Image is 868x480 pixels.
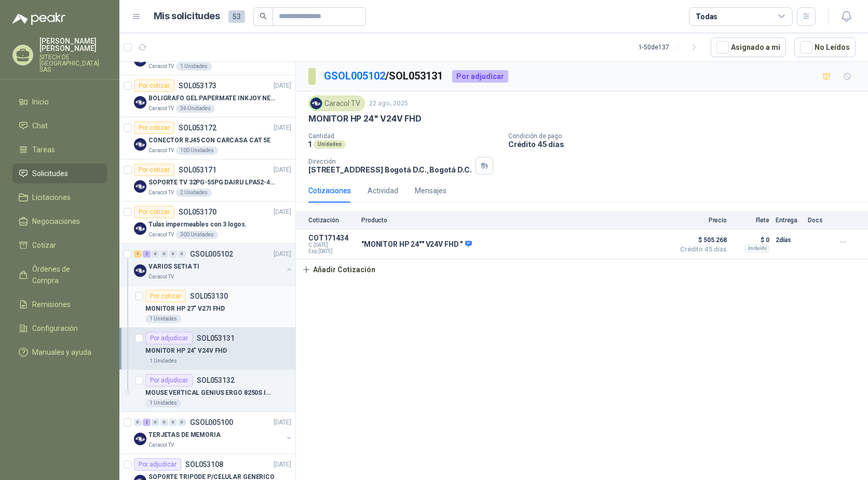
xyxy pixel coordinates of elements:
div: 0 [178,419,186,426]
a: GSOL005102 [324,70,385,82]
img: Company Logo [134,433,146,445]
button: No Leídos [794,37,856,57]
p: MONITOR HP 24" V24V FHD [145,346,227,356]
a: Solicitudes [12,164,107,183]
span: Cotizar [32,239,56,251]
span: Solicitudes [32,168,68,179]
span: Inicio [32,96,49,108]
p: [DATE] [274,460,291,470]
a: Manuales y ayuda [12,342,107,362]
p: SOL053172 [179,124,216,131]
p: Cantidad [308,132,500,140]
p: BOLIGRAFO GEL PAPERMATE INKJOY NEGRO [148,94,278,103]
img: Logo peakr [12,12,65,25]
a: Negociaciones [12,211,107,231]
p: [DATE] [274,165,291,175]
div: 1 Unidades [176,62,212,71]
button: Asignado a mi [711,37,786,57]
div: Actividad [368,185,398,196]
img: Company Logo [310,98,322,109]
p: Docs [808,217,829,224]
p: TERJETAS DE MEMORIA [148,430,221,440]
div: 36 Unidades [176,104,215,113]
div: 100 Unidades [176,146,218,155]
div: 1 Unidades [145,357,181,365]
span: Chat [32,120,48,131]
p: / SOL053131 [324,68,444,84]
div: 0 [134,419,142,426]
p: SOL053171 [179,166,216,174]
p: [STREET_ADDRESS] Bogotá D.C. , Bogotá D.C. [308,165,471,174]
span: Remisiones [32,299,71,310]
p: 1 [308,140,311,149]
a: Por cotizarSOL053130MONITOR HP 27" V27I FHD1 Unidades [119,286,295,328]
span: Configuración [32,323,78,334]
div: 0 [169,250,177,258]
p: Flete [733,217,769,224]
div: Por cotizar [145,290,186,302]
p: SOPORTE TV 32PG-55PG DAIRU LPA52-446KIT2 [148,178,278,188]
p: SOL053131 [197,335,235,342]
p: Producto [361,217,669,224]
button: Añadir Cotización [296,259,381,280]
div: Por adjudicar [145,374,193,386]
span: 53 [228,10,245,23]
a: Tareas [12,140,107,159]
p: [DATE] [274,81,291,91]
span: Exp: [DATE] [308,248,355,255]
h1: Mis solicitudes [154,9,220,24]
p: Tulas impermeables con 3 logos. [148,220,247,230]
p: SOL053173 [179,82,216,89]
p: 22 ago, 2025 [369,99,408,109]
p: MONITOR HP 24" V24V FHD [308,113,422,124]
p: SOL053170 [179,208,216,216]
p: MONITOR HP 27" V27I FHD [145,304,225,314]
div: Por cotizar [134,122,174,134]
a: Licitaciones [12,188,107,207]
span: Licitaciones [32,192,71,203]
img: Company Logo [134,264,146,277]
p: SOL053130 [190,292,228,300]
p: 2 días [776,234,802,246]
img: Company Logo [134,96,146,109]
p: [DATE] [274,123,291,133]
p: Caracol TV [148,104,174,113]
span: Negociaciones [32,216,80,227]
div: Por adjudicar [452,70,508,83]
p: Dirección [308,158,471,165]
div: Caracol TV [308,96,365,111]
p: Condición de pago [508,132,864,140]
a: Chat [12,116,107,136]
p: MOUSE VERTICAL GENIUS ERGO 8250S INALAMB [145,388,275,398]
div: 1 Unidades [145,399,181,407]
p: [DATE] [274,418,291,428]
div: 2 Unidades [176,189,212,197]
p: SOL053108 [185,461,223,468]
p: Caracol TV [148,273,174,281]
p: Precio [675,217,727,224]
a: Por cotizarSOL053173[DATE] Company LogoBOLIGRAFO GEL PAPERMATE INKJOY NEGROCaracol TV36 Unidades [119,75,295,117]
img: Company Logo [134,222,146,235]
div: Todas [696,11,717,22]
div: Por cotizar [134,79,174,92]
span: Tareas [32,144,55,155]
div: 1 Unidades [145,315,181,323]
span: Órdenes de Compra [32,263,97,286]
div: Por adjudicar [134,458,181,471]
p: CONECTOR RJ45 CON CARCASA CAT 5E [148,136,270,145]
a: Por adjudicarSOL053132MOUSE VERTICAL GENIUS ERGO 8250S INALAMB1 Unidades [119,370,295,412]
p: Caracol TV [148,441,174,449]
p: [DATE] [274,249,291,259]
div: Mensajes [415,185,446,196]
div: Por cotizar [134,164,174,176]
p: SOL053132 [197,377,235,384]
a: Cotizar [12,235,107,255]
div: Cotizaciones [308,185,351,196]
div: Por adjudicar [145,332,193,344]
p: [DATE] [274,207,291,217]
p: SITECH DE [GEOGRAPHIC_DATA] SAS [39,54,107,73]
p: [PERSON_NAME] [PERSON_NAME] [39,37,107,52]
p: Entrega [776,217,802,224]
span: search [260,12,267,20]
div: 2 [143,419,151,426]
